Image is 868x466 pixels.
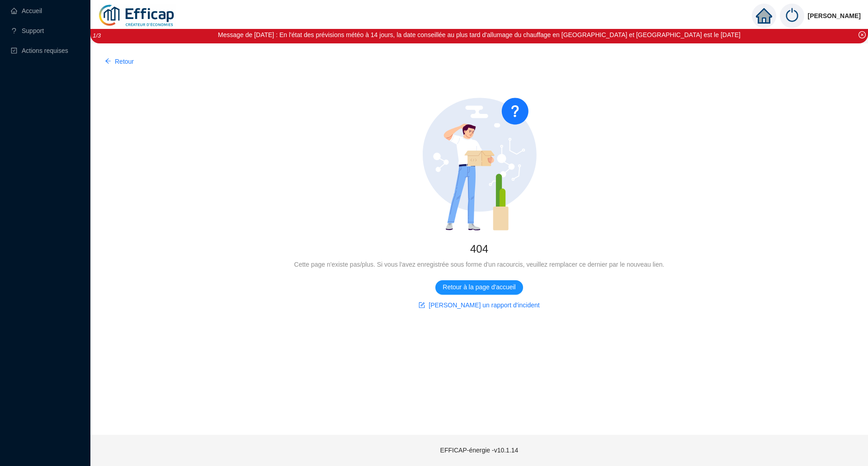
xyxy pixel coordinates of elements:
i: 1 / 3 [93,32,101,39]
span: form [419,302,425,308]
a: homeAccueil [11,7,42,14]
span: [PERSON_NAME] [808,1,861,30]
span: [PERSON_NAME] un rapport d'incident [429,301,539,310]
span: EFFICAP-énergie - v10.1.14 [440,447,519,454]
span: Actions requises [22,47,68,54]
div: Message de [DATE] : En l'état des prévisions météo à 14 jours, la date conseillée au plus tard d'... [218,30,741,40]
div: 404 [112,242,846,256]
button: Retour à la page d'accueil [435,280,523,295]
a: questionSupport [11,27,44,34]
span: check-square [11,47,17,54]
span: Retour à la page d'accueil [443,282,515,292]
span: arrow-left [105,58,111,64]
button: Retour [98,54,141,69]
span: home [756,8,772,24]
button: [PERSON_NAME] un rapport d'incident [411,298,547,313]
div: Cette page n'existe pas/plus. Si vous l'avez enregistrée sous forme d'un racourcis, veuillez remp... [112,260,846,269]
span: Retour [115,57,134,66]
span: close-circle [859,31,866,38]
img: power [780,4,804,28]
